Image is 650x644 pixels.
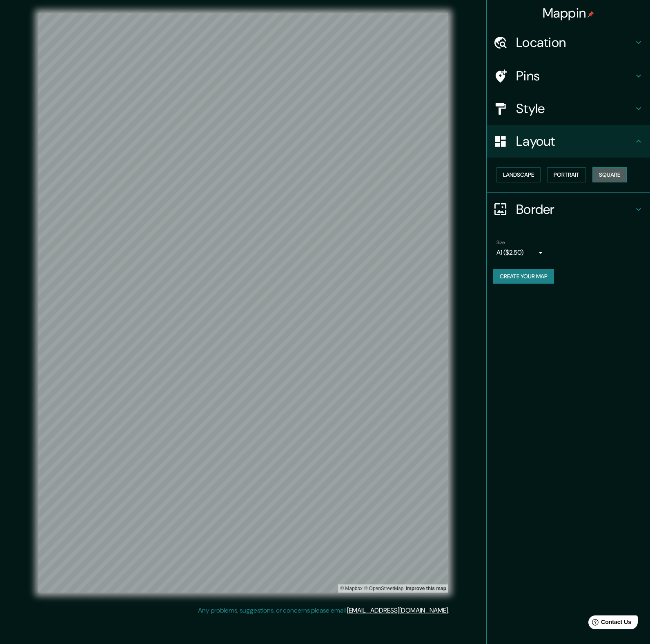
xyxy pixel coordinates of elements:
a: Mapbox [340,586,363,591]
a: Map feedback [406,586,446,591]
h4: Location [516,34,634,51]
h4: Layout [516,133,634,149]
div: Style [487,92,650,125]
div: Location [487,26,650,59]
a: OpenStreetMap [364,586,403,591]
div: . [450,606,452,615]
div: A1 ($2.50) [496,246,545,259]
img: pin-icon.png [588,11,594,18]
h4: Style [516,100,634,117]
button: Landscape [496,167,541,182]
button: Portrait [547,167,586,182]
p: Any problems, suggestions, or concerns please email . [198,606,449,615]
div: Border [487,193,650,226]
a: [EMAIL_ADDRESS][DOMAIN_NAME] [347,606,448,615]
h4: Mappin [543,5,594,21]
iframe: Help widget launcher [577,612,641,635]
canvas: Map [38,13,448,593]
label: Size [496,239,505,246]
h4: Border [516,201,634,218]
button: Square [592,167,627,182]
div: Pins [487,60,650,92]
div: . [449,606,450,615]
h4: Pins [516,68,634,84]
button: Create your map [493,269,554,284]
div: Layout [487,125,650,158]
